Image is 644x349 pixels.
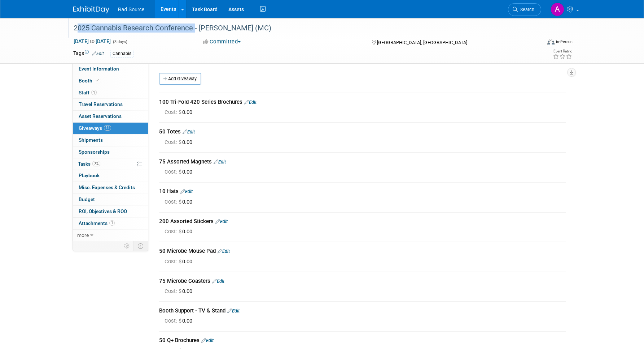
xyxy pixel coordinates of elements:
[159,188,566,195] div: 10 Hats
[73,63,148,75] a: Event Information
[227,308,240,314] a: Edit
[73,38,111,44] span: [DATE] [DATE]
[159,73,201,85] a: Add Giveaway
[79,220,115,226] span: Attachments
[79,184,135,190] span: Misc. Expenses & Credits
[110,50,133,58] div: Cannabis
[73,194,148,205] a: Budget
[499,38,573,48] div: Event Format
[553,50,572,53] div: Event Rating
[159,98,566,106] div: 100 Tri-Fold 420 Series Brochures
[73,87,148,99] a: Staff1
[180,189,193,194] a: Edit
[71,22,530,35] div: 2025 Cannabis Research Conference - [PERSON_NAME] (MC)
[547,39,555,44] img: Format-Inperson.png
[159,218,566,225] div: 200 Assorted Stickers
[73,146,148,158] a: Sponsorships
[551,3,564,16] img: Armando Arellano
[201,338,214,343] a: Edit
[73,111,148,122] a: Asset Reservations
[73,206,148,217] a: ROI, Objectives & ROO
[165,169,195,175] span: 0.00
[73,50,104,58] td: Tags
[96,78,99,82] i: Booth reservation complete
[159,277,566,285] div: 75 Microbe Coasters
[201,38,244,46] button: Committed
[121,241,133,251] td: Personalize Event Tab Strip
[518,7,534,12] span: Search
[104,125,111,131] span: 14
[73,6,109,13] img: ExhibitDay
[73,75,148,87] a: Booth
[92,161,100,166] span: 7%
[165,199,182,205] span: Cost: $
[218,248,230,254] a: Edit
[92,51,104,56] a: Edit
[133,241,148,251] td: Toggle Event Tabs
[73,170,148,182] a: Playbook
[159,128,566,136] div: 50 Totes
[165,109,182,115] span: Cost: $
[165,288,182,294] span: Cost: $
[165,258,195,265] span: 0.00
[165,258,182,265] span: Cost: $
[508,3,541,16] a: Search
[79,90,97,95] span: Staff
[89,38,96,44] span: to
[78,161,100,167] span: Tasks
[77,232,89,238] span: more
[165,139,182,145] span: Cost: $
[73,230,148,241] a: more
[159,307,566,315] div: Booth Support - TV & Stand
[73,135,148,146] a: Shipments
[112,39,127,44] span: (3 days)
[159,158,566,166] div: 75 Assorted Magnets
[73,182,148,193] a: Misc. Expenses & Credits
[165,199,195,205] span: 0.00
[159,247,566,255] div: 50 Microbe Mouse Pad
[118,7,145,12] span: Rad Source
[73,123,148,134] a: Giveaways14
[165,288,195,294] span: 0.00
[212,278,224,284] a: Edit
[79,125,111,131] span: Giveaways
[79,208,127,214] span: ROI, Objectives & ROO
[73,158,148,170] a: Tasks7%
[79,173,100,178] span: Playbook
[79,137,103,143] span: Shipments
[165,228,182,235] span: Cost: $
[214,159,226,165] a: Edit
[165,318,195,324] span: 0.00
[159,337,566,344] div: 50 Q+ Brochures
[73,218,148,229] a: Attachments1
[165,139,195,145] span: 0.00
[556,39,573,44] div: In-Person
[215,219,228,224] a: Edit
[109,220,115,226] span: 1
[79,78,101,84] span: Booth
[183,129,195,135] a: Edit
[79,101,123,107] span: Travel Reservations
[165,169,182,175] span: Cost: $
[79,196,95,202] span: Budget
[79,113,122,119] span: Asset Reservations
[73,99,148,110] a: Travel Reservations
[165,318,182,324] span: Cost: $
[377,40,467,45] span: [GEOGRAPHIC_DATA], [GEOGRAPHIC_DATA]
[91,90,97,95] span: 1
[79,149,110,155] span: Sponsorships
[79,66,119,72] span: Event Information
[165,109,195,115] span: 0.00
[165,228,195,235] span: 0.00
[244,99,257,105] a: Edit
